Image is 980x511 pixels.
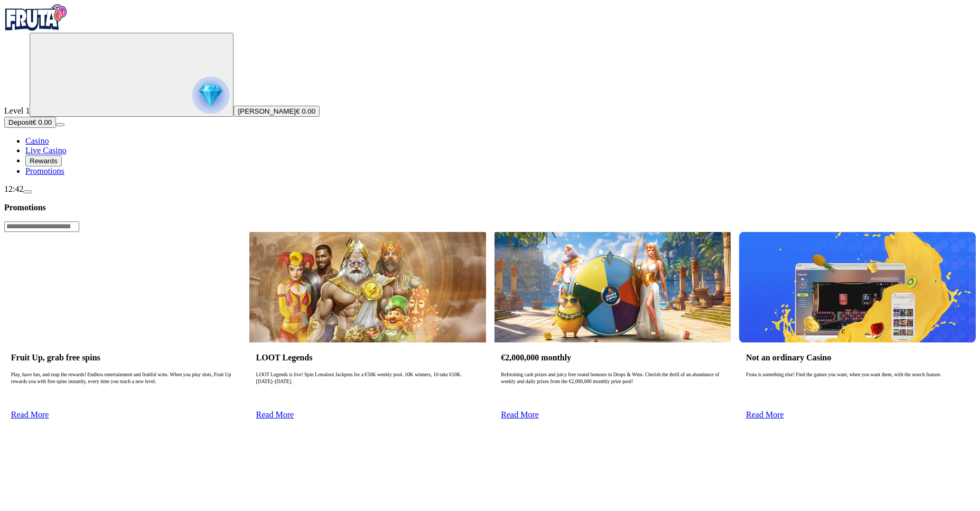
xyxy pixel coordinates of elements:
span: [PERSON_NAME] [238,107,296,115]
a: Read More [11,410,49,419]
img: €2,000,000 monthly [494,232,731,342]
span: 12:42 [4,184,23,193]
button: Rewards [25,155,62,166]
button: Depositplus icon€ 0.00 [4,117,56,128]
img: Not an ordinary Casino [739,232,976,342]
button: menu [23,190,32,193]
nav: Primary [4,4,976,176]
a: Casino [25,136,49,145]
span: Deposit [8,118,32,126]
p: Play, have fun, and reap the rewards! Endless entertainment and fruitful wins. When you play slot... [11,371,234,405]
h3: Promotions [4,202,976,212]
h3: Fruit Up, grab free spins [11,352,234,363]
img: reward progress [192,77,229,114]
nav: Main menu [4,136,976,176]
a: Read More [746,410,784,419]
a: Live Casino [25,146,67,155]
input: Search [4,221,79,232]
span: Rewards [30,157,58,165]
p: Refreshing cash prizes and juicy free round bonuses in Drops & Wins. Cherish the thrill of an abu... [501,371,724,405]
a: Promotions [25,166,64,175]
span: € 0.00 [32,118,52,126]
a: Fruta [4,23,68,32]
p: Fruta is something else! Find the games you want, when you want them, with the search feature. [746,371,969,405]
span: € 0.00 [296,107,315,115]
img: LOOT Legends [249,232,486,342]
button: reward progress [30,33,234,117]
button: [PERSON_NAME]€ 0.00 [234,106,320,117]
span: Level 1 [4,106,30,115]
img: Fruta [4,4,68,31]
img: Fruit Up, grab free spins [4,232,241,342]
a: Read More [501,410,539,419]
h3: Not an ordinary Casino [746,352,969,363]
h3: €2,000,000 monthly [501,352,724,363]
button: menu [56,123,64,126]
a: Read More [256,410,294,419]
p: LOOT Legends is live! Spin Lotsaloot Jackpots for a €50K weekly pool. 10K winners, 10 take €10K. ... [256,371,479,405]
h3: LOOT Legends [256,352,479,363]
